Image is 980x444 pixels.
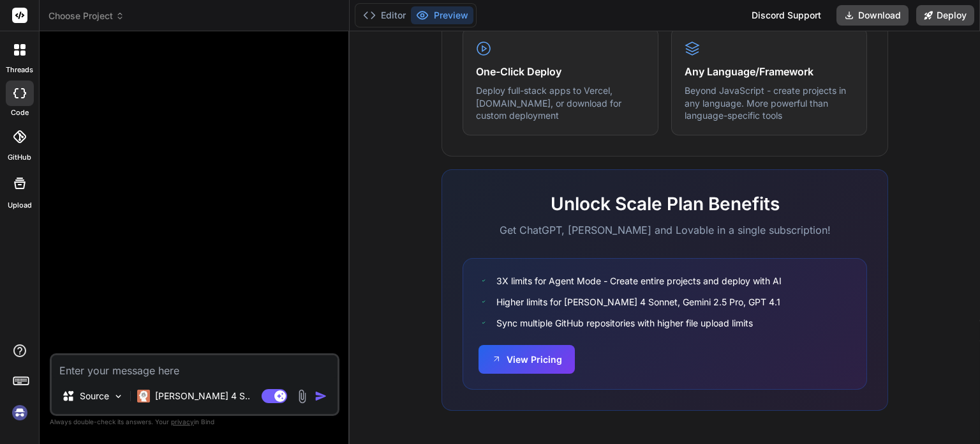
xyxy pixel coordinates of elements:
[685,84,854,122] p: Beyond JavaScript - create projects in any language. More powerful than language-specific tools
[137,390,150,402] img: Claude 4 Sonnet
[358,6,411,24] button: Editor
[744,5,829,26] div: Discord Support
[496,274,782,287] span: 3X limits for Agent Mode - Create entire projects and deploy with AI
[476,64,645,79] h4: One-Click Deploy
[80,390,109,402] p: Source
[8,200,32,211] label: Upload
[315,390,327,402] img: icon
[916,5,974,26] button: Deploy
[295,389,309,404] img: attachment
[113,391,124,402] img: Pick Models
[463,190,867,217] h2: Unlock Scale Plan Benefits
[6,65,33,75] label: threads
[685,64,854,79] h4: Any Language/Framework
[50,416,339,428] p: Always double-check its answers. Your in Bind
[463,222,867,238] p: Get ChatGPT, [PERSON_NAME] and Lovable in a single subscription!
[496,316,753,330] span: Sync multiple GitHub repositories with higher file upload limits
[11,107,29,118] label: code
[476,84,645,122] p: Deploy full-stack apps to Vercel, [DOMAIN_NAME], or download for custom deployment
[836,5,909,26] button: Download
[479,345,575,374] button: View Pricing
[8,152,31,163] label: GitHub
[411,6,473,24] button: Preview
[155,390,250,402] p: [PERSON_NAME] 4 S..
[9,402,31,424] img: signin
[48,10,124,22] span: Choose Project
[171,418,194,425] span: privacy
[496,295,780,309] span: Higher limits for [PERSON_NAME] 4 Sonnet, Gemini 2.5 Pro, GPT 4.1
